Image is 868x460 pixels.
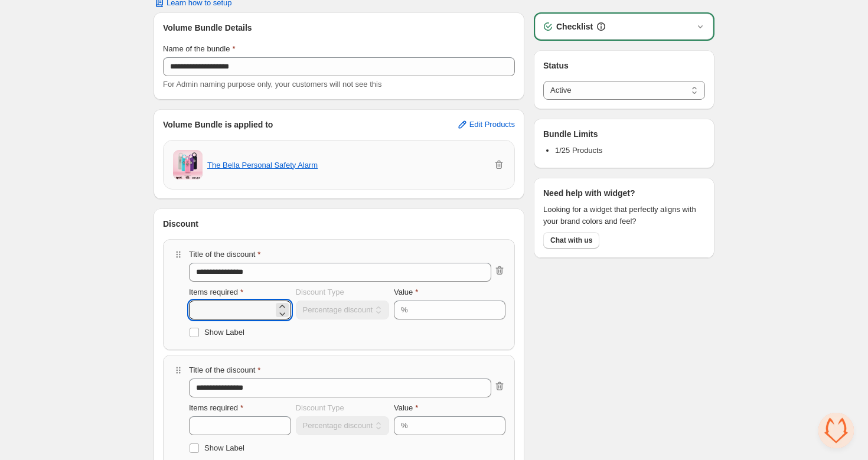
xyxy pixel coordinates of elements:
div: % [401,420,408,432]
div: Open chat [818,413,854,448]
label: Discount Type [296,402,344,414]
span: Edit Products [469,120,515,129]
label: Value [394,286,418,298]
label: Title of the discount [189,249,260,260]
button: Edit Products [449,115,522,134]
h3: Volume Bundle is applied to [163,119,273,131]
div: % [401,304,408,316]
span: 1/25 Products [555,146,602,155]
img: The Bella Personal Safety Alarm [173,150,203,180]
label: Title of the discount [189,364,260,376]
h3: Need help with widget? [543,187,635,199]
h3: Bundle Limits [543,128,598,140]
h3: Checklist [556,21,593,32]
label: Discount Type [296,286,344,298]
label: Items required [189,402,243,414]
span: Show Label [204,443,244,452]
h3: Discount [163,218,198,230]
span: Chat with us [550,236,592,245]
label: Name of the bundle [163,43,236,55]
h3: Volume Bundle Details [163,22,515,34]
button: The Bella Personal Safety Alarm [207,161,318,169]
button: Chat with us [543,232,599,249]
label: Items required [189,286,243,298]
label: Value [394,402,418,414]
span: Show Label [204,328,244,337]
span: For Admin naming purpose only, your customers will not see this [163,80,381,89]
h3: Status [543,60,705,71]
span: Looking for a widget that perfectly aligns with your brand colors and feel? [543,204,705,227]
